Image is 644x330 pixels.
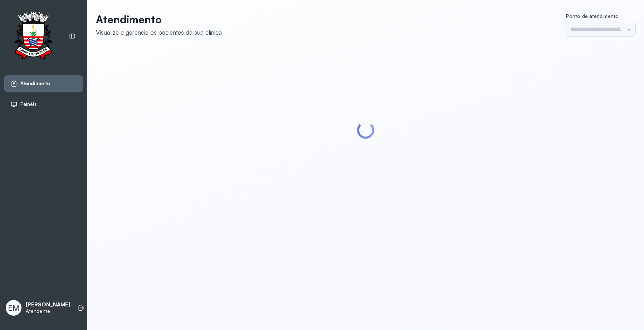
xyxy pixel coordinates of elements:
p: Atendimento [96,13,222,26]
img: Logotipo do estabelecimento [8,11,59,61]
span: Atendimento [20,80,50,87]
p: [PERSON_NAME] [26,301,70,308]
div: Visualize e gerencie os pacientes da sua clínica [96,29,222,36]
p: Atendente [26,308,70,314]
a: Atendimento [10,80,77,87]
span: Ponto de atendimento [566,13,619,19]
span: Painéis [20,101,37,107]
